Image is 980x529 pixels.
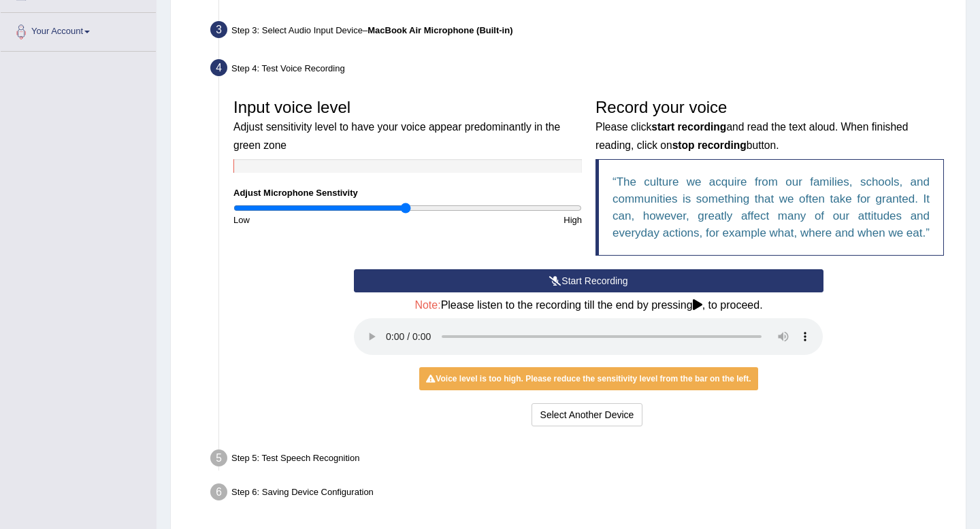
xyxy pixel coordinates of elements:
div: Step 5: Test Speech Recognition [204,445,960,475]
div: Low [227,214,408,226]
small: Adjust sensitivity level to have your voice appear predominantly in the green zone [233,121,560,150]
h3: Record your voice [595,99,944,152]
div: Step 3: Select Audio Input Device [204,17,960,47]
div: Step 4: Test Voice Recording [204,55,960,85]
label: Adjust Microphone Senstivity [233,186,358,199]
b: stop recording [672,139,747,151]
b: MacBook Air Microphone (Built-in) [367,25,512,35]
h3: Input voice level [233,99,582,152]
span: – [363,25,513,35]
div: Step 6: Saving Device Configuration [204,479,960,509]
span: Note: [414,299,440,311]
small: Please click and read the text aloud. When finished reading, click on button. [595,121,908,150]
button: Select Another Device [532,403,643,426]
div: Voice level is too high. Please reduce the sensitivity level from the bar on the left. [419,367,757,390]
div: High [408,214,589,226]
b: start recording [651,121,726,133]
h4: Please listen to the recording till the end by pressing , to proceed. [354,299,823,311]
button: Start Recording [354,269,823,292]
q: The culture we acquire from our families, schools, and communities is something that we often tak... [612,175,930,239]
a: Your Account [1,13,156,47]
